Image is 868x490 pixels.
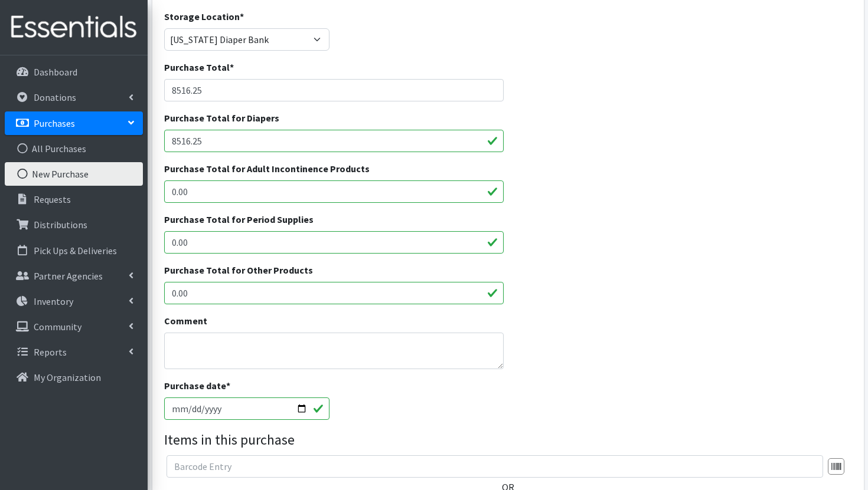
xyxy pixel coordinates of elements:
p: Purchases [34,117,75,129]
a: Donations [5,85,143,109]
p: My Organization [34,371,101,383]
a: Reports [5,340,143,364]
input: Barcode Entry [167,455,823,478]
label: Purchase date [164,379,230,393]
label: Storage Location [164,9,244,24]
label: Purchase Total for Period Supplies [164,212,314,226]
p: Community [34,321,81,333]
a: Distributions [5,213,143,236]
p: Inventory [34,295,73,307]
a: Partner Agencies [5,264,143,288]
label: Purchase Total for Diapers [164,111,279,125]
p: Distributions [34,219,87,231]
a: Dashboard [5,60,143,84]
a: Inventory [5,290,143,313]
a: Community [5,315,143,338]
label: Purchase Total [164,60,234,74]
abbr: required [240,11,244,22]
a: My Organization [5,366,143,389]
label: Purchase Total for Adult Incontinence Products [164,162,370,176]
p: Reports [34,346,67,358]
a: Pick Ups & Deliveries [5,239,143,262]
p: Requests [34,193,71,205]
abbr: required [226,380,230,392]
a: Requests [5,188,143,211]
p: Donations [34,91,76,103]
a: All Purchases [5,137,143,160]
img: HumanEssentials [5,8,143,47]
p: Pick Ups & Deliveries [34,245,117,256]
p: Dashboard [34,66,77,78]
abbr: required [230,61,234,73]
label: Purchase Total for Other Products [164,263,313,277]
p: Partner Agencies [34,270,103,282]
a: Purchases [5,111,143,135]
legend: Items in this purchase [164,429,852,450]
a: New Purchase [5,162,143,186]
label: Comment [164,314,207,328]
